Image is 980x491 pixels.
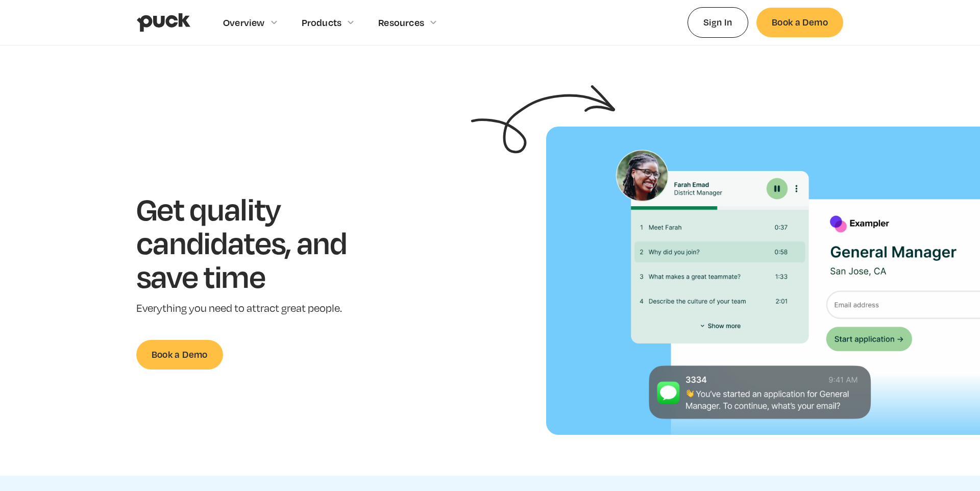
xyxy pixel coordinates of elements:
[136,192,379,292] h1: Get quality candidates, and save time
[223,17,265,28] div: Overview
[136,301,379,316] p: Everything you need to attract great people.
[756,8,843,37] a: Book a Demo
[136,340,223,369] a: Book a Demo
[302,17,342,28] div: Products
[378,17,424,28] div: Resources
[688,7,748,37] a: Sign In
